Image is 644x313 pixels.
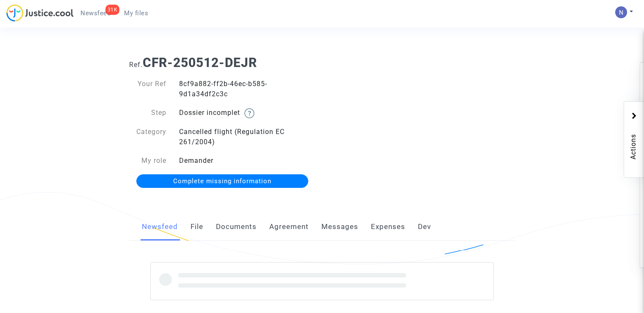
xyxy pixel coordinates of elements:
img: jc-logo.svg [6,4,74,22]
div: Category [123,127,173,147]
div: 8cf9a882-ff2b-46ec-b585-9d1a34df2c3c [173,79,322,99]
div: My role [123,156,173,166]
b: CFR-250512-DEJR [143,55,257,70]
span: Ref. [129,61,143,69]
div: Dossier incomplet [173,108,322,118]
a: File [191,213,203,241]
img: help.svg [244,108,254,118]
a: Messages [321,213,358,241]
img: ACg8ocLbdXnmRFmzhNqwOPt_sjleXT1r-v--4sGn8-BO7_nRuDcVYw=s96-c [615,6,627,18]
div: Step [123,108,173,118]
div: Demander [173,156,322,166]
span: Complete missing information [173,177,271,185]
a: Expenses [371,213,405,241]
a: Agreement [269,213,309,241]
a: Dev [418,213,431,241]
a: 31KNewsfeed [74,7,117,20]
span: My files [124,9,148,17]
div: Your Ref [123,79,173,99]
span: Actions [628,110,638,173]
a: Newsfeed [142,213,178,241]
div: 31K [105,5,120,15]
div: Cancelled flight (Regulation EC 261/2004) [173,127,322,147]
a: Documents [216,213,257,241]
span: Newsfeed [80,9,111,17]
a: My files [117,7,155,20]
